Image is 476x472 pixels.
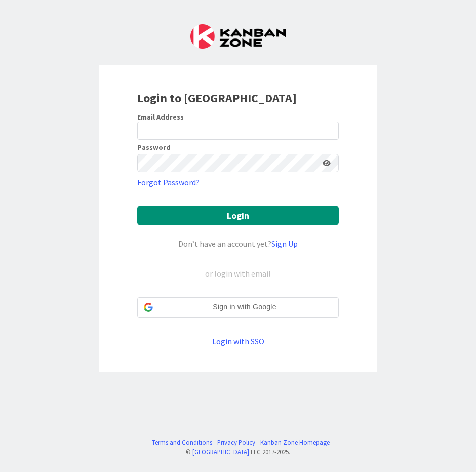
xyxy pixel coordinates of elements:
[192,448,249,456] a: [GEOGRAPHIC_DATA]
[260,438,330,447] a: Kanban Zone Homepage
[212,336,264,346] a: Login with SSO
[152,438,212,447] a: Terms and Conditions
[137,238,339,250] div: Don’t have an account yet?
[137,297,339,318] div: Sign in with Google
[190,24,286,49] img: Kanban Zone
[137,176,200,188] a: Forgot Password?
[203,267,273,280] div: or login with email
[217,438,255,447] a: Privacy Policy
[147,447,330,457] div: © LLC 2017- 2025 .
[271,239,298,249] a: Sign Up
[137,144,171,151] label: Password
[137,206,339,225] button: Login
[157,302,332,312] span: Sign in with Google
[137,90,297,106] b: Login to [GEOGRAPHIC_DATA]
[137,112,184,122] label: Email Address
